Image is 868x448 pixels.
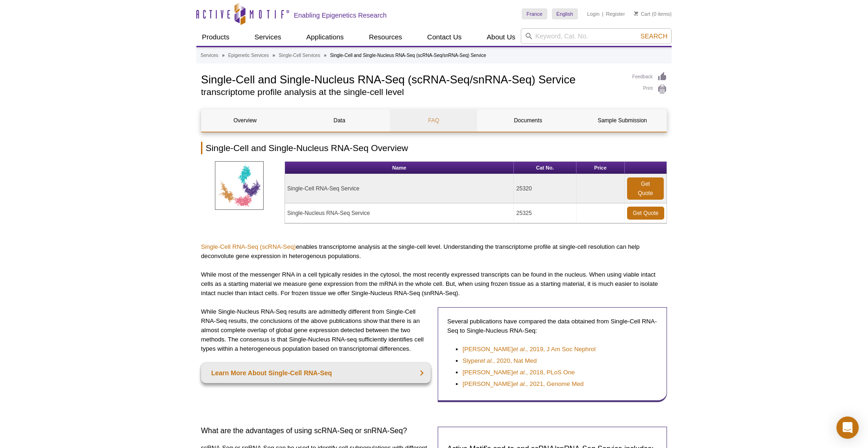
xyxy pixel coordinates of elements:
th: Cat No. [514,162,576,174]
div: Open Intercom Messenger [836,416,859,439]
a: Products [196,28,235,46]
li: Single-Cell and Single-Nucleus RNA-Seq (scRNA-Seq/snRNA-Seq) Service [330,53,486,58]
li: » [222,53,225,58]
input: Keyword, Cat. No. [521,28,672,44]
a: Cart [634,11,650,17]
h1: Single-Cell and Single-Nucleus RNA-Seq (scRNA-Seq/snRNA-Seq) Service [201,72,623,86]
a: Single-Cell Services [279,51,320,60]
a: Sample Submission [579,109,666,132]
a: Feedback [632,72,667,82]
td: 25325 [514,203,576,223]
h3: What are the advantages of using scRNA-Seq or snRNA-Seq? [201,425,431,436]
a: Applications [301,28,350,46]
p: While most of the messenger RNA in a cell typically resides in the cytosol, the most recently exp... [201,270,667,298]
p: Several publications have compared the data obtained from Single-Cell RNA-Seq to Single-Nucleus R... [447,317,658,335]
button: Search [638,32,670,40]
a: Get Quote [627,207,664,220]
p: enables transcriptome analysis at the single-cell level. Understanding the transcriptome profile ... [201,242,667,261]
li: » [324,53,327,58]
h2: Enabling Epigenetics Research [294,11,387,19]
a: [PERSON_NAME]et al., 2021, Genome Med [463,379,584,389]
em: et al. [513,380,526,387]
a: [PERSON_NAME]et al., 2019, J Am Soc Nephrol [463,345,596,354]
img: Your Cart [634,11,638,16]
a: Epigenetic Services [228,51,269,60]
a: Learn More About Single-Cell RNA-Seq [201,363,431,383]
td: Single-Cell RNA-Seq Service [285,174,514,203]
em: et al. [480,357,493,364]
li: » [272,53,275,58]
a: Slyperet al., 2020, Nat Med [463,356,537,366]
p: While Single-Nucleus RNA-Seq results are admittedly different from Single-Cell RNA-Seq results, t... [201,307,431,353]
h2: Single-Cell and Single-Nucleus RNA-Seq Overview [201,142,667,154]
a: Resources [363,28,408,46]
a: English [552,8,578,19]
th: Name [285,162,514,174]
td: 25320 [514,174,576,203]
a: Single-Cell RNA-Seq (scRNA-Seq) [201,243,296,250]
em: et al. [513,346,526,353]
span: Search [641,32,667,40]
a: Services [201,51,218,60]
a: Data [296,109,383,132]
li: | [602,8,603,19]
h2: transcriptome profile analysis at the single-cell level [201,88,623,96]
a: [PERSON_NAME]et al., 2018, PLoS One [463,368,575,377]
a: About Us [481,28,521,46]
a: Contact Us [421,28,467,46]
td: Single-Nucleus RNA-Seq Service [285,203,514,223]
a: Services [249,28,287,46]
th: Price [577,162,625,174]
a: Login [587,11,600,17]
a: Print [632,84,667,95]
a: Get Quote [627,177,664,200]
img: scRNA-Seq Service [215,161,264,210]
em: et al. [513,369,526,376]
a: FAQ [390,109,477,132]
a: Register [606,11,625,17]
a: Overview [201,109,289,132]
li: (0 items) [634,8,672,19]
a: Documents [485,109,572,132]
a: France [522,8,547,19]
